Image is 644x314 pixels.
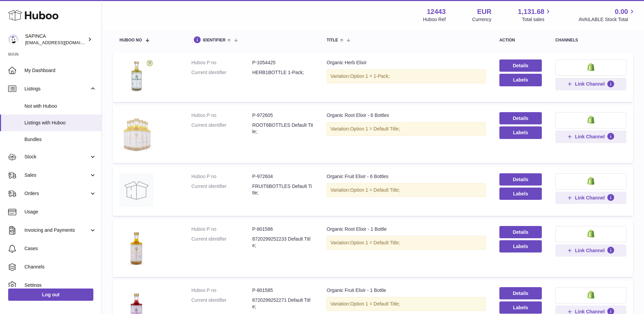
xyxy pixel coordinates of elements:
dt: Huboo P no [191,59,252,66]
span: Link Channel [575,81,605,87]
span: Usage [24,209,96,215]
dd: HERB1BOTTLE 1-Pack; [252,69,313,76]
dt: Huboo P no [191,287,252,294]
span: Listings [24,86,89,92]
span: Option 1 = Default Title; [350,187,400,193]
dd: 8720299252271 Default Title; [252,297,313,310]
span: Stock [24,154,89,160]
img: Organic Root Elixir - 6 Bottles [119,112,153,155]
div: Variation: [327,183,486,197]
img: shopify-small.png [587,116,594,124]
span: [EMAIL_ADDRESS][DOMAIN_NAME] [25,40,100,45]
button: Link Channel [555,244,626,257]
span: Option 1 = 1-Pack; [350,73,389,79]
div: Organic Root Elixir - 1 Bottle [327,226,486,232]
div: Organic Root Elixir - 6 Bottles [327,112,486,119]
dt: Current identifier [191,236,252,249]
strong: EUR [477,7,491,16]
button: Link Channel [555,130,626,143]
span: Settings [24,282,96,289]
span: Invoicing and Payments [24,227,89,233]
span: Listings with Huboo [24,120,96,126]
dt: Current identifier [191,69,252,76]
div: Currency [472,16,492,23]
button: Labels [499,74,542,86]
div: action [499,38,542,42]
button: Link Channel [555,192,626,204]
span: My Dashboard [24,67,96,74]
div: Variation: [327,236,486,250]
dd: 8720299252233 Default Title; [252,236,313,249]
button: Labels [499,240,542,252]
img: Organic Root Elixir - 1 Bottle [119,226,153,268]
dd: P-972605 [252,112,313,119]
dt: Current identifier [191,183,252,196]
img: shopify-small.png [587,177,594,185]
a: Details [499,112,542,124]
button: Labels [499,126,542,139]
dt: Current identifier [191,122,252,135]
div: Huboo Ref [423,16,446,23]
a: Details [499,226,542,238]
img: Organic Herb Elixir [119,59,153,93]
button: Labels [499,301,542,314]
span: Not with Huboo [24,103,96,109]
span: Huboo no [119,38,142,42]
dd: ROOT6BOTTLES Default Title; [252,122,313,135]
span: Option 1 = Default Title; [350,301,400,307]
span: Cases [24,245,96,252]
div: channels [555,38,626,42]
a: 0.00 AVAILABLE Stock Total [578,7,636,23]
strong: 12443 [427,7,446,16]
span: identifier [203,38,226,42]
span: Link Channel [575,247,605,254]
a: Details [499,287,542,299]
button: Link Channel [555,78,626,90]
span: Sales [24,172,89,178]
span: Link Channel [575,134,605,140]
dd: P-1054425 [252,59,313,66]
span: AVAILABLE Stock Total [578,16,636,23]
span: Bundles [24,136,96,143]
div: Variation: [327,69,486,83]
span: Channels [24,264,96,270]
div: Organic Fruit Elixir - 6 Bottles [327,173,486,180]
img: shopify-small.png [587,63,594,71]
img: shopify-small.png [587,291,594,299]
dd: P-801585 [252,287,313,294]
a: Log out [8,289,93,301]
dd: P-972604 [252,173,313,180]
dt: Current identifier [191,297,252,310]
img: Organic Fruit Elixir - 6 Bottles [119,173,153,207]
div: Variation: [327,297,486,311]
span: Link Channel [575,195,605,201]
dd: FRUIT6BOTTLES Default Title; [252,183,313,196]
img: internalAdmin-12443@internal.huboo.com [8,34,18,45]
a: 1,131.68 Total sales [518,7,552,23]
dd: P-801586 [252,226,313,232]
div: Variation: [327,122,486,136]
span: Option 1 = Default Title; [350,240,400,245]
span: Option 1 = Default Title; [350,126,400,132]
button: Labels [499,188,542,200]
span: 0.00 [615,7,628,16]
a: Details [499,59,542,72]
span: Total sales [522,16,552,23]
img: shopify-small.png [587,229,594,238]
div: SAPINCA [25,33,86,46]
span: title [327,38,338,42]
dt: Huboo P no [191,112,252,119]
a: Details [499,173,542,186]
span: 1,131.68 [518,7,545,16]
span: Orders [24,190,89,197]
div: Organic Fruit Elixir - 1 Bottle [327,287,486,294]
dt: Huboo P no [191,173,252,180]
div: Organic Herb Elixir [327,59,486,66]
dt: Huboo P no [191,226,252,232]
